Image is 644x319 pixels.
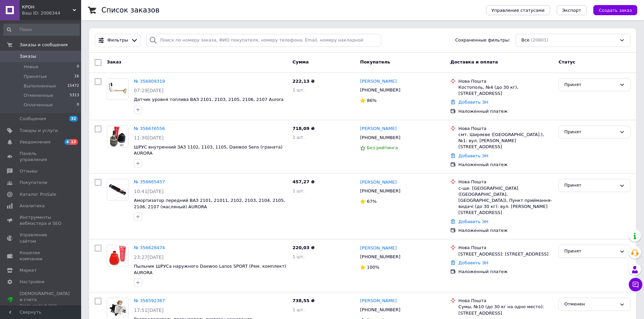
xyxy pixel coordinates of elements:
[134,308,164,313] span: 17:51[DATE]
[458,162,553,168] div: Наложенный платеж
[134,79,165,84] a: № 356809319
[292,188,305,193] span: 1 шт.
[67,83,79,89] span: 15472
[450,59,498,64] span: Доставка и оплата
[77,64,79,70] span: 0
[107,179,128,200] img: Фото товару
[458,219,488,224] a: Добавить ЭН
[69,116,78,122] span: 32
[20,180,47,186] span: Покупатели
[65,139,70,145] span: 4
[458,269,553,275] div: Наложенный платеж
[20,203,45,209] span: Аналитика
[360,307,400,312] span: [PHONE_NUMBER]
[134,245,165,250] a: № 356628474
[20,279,44,285] span: Настройки
[458,84,553,97] div: Костополь, №4 (до 30 кг), [STREET_ADDRESS]
[107,298,128,319] img: Фото товару
[458,298,553,304] div: Нова Пошта
[74,74,79,80] span: 16
[599,8,632,13] span: Создать заказ
[360,135,400,140] span: [PHONE_NUMBER]
[458,153,488,158] a: Добавить ЭН
[360,126,397,132] a: [PERSON_NAME]
[134,298,165,303] a: № 356592367
[292,87,305,92] span: 1 шт.
[458,251,553,257] div: [STREET_ADDRESS]: [STREET_ADDRESS]
[564,301,617,308] div: Отменен
[360,188,400,193] span: [PHONE_NUMBER]
[134,189,164,194] span: 10:41[DATE]
[20,291,70,309] span: [DEMOGRAPHIC_DATA] и счета
[360,179,397,186] a: [PERSON_NAME]
[360,78,397,85] a: [PERSON_NAME]
[20,128,58,134] span: Товары и услуги
[486,5,550,15] button: Управление статусами
[292,79,315,84] span: 222,13 ₴
[292,245,315,250] span: 220,03 ₴
[458,108,553,114] div: Наложенный платеж
[107,78,128,100] a: Фото товару
[22,10,81,16] div: Ваш ID: 2006344
[564,248,617,255] div: Принят
[292,254,305,259] span: 1 шт.
[458,260,488,265] a: Добавить ЭН
[367,265,379,270] span: 100%
[20,303,70,309] div: Prom сайт 6 000
[134,179,165,184] a: № 356665457
[70,92,79,99] span: 5313
[20,116,46,122] span: Сообщения
[360,87,400,92] span: [PHONE_NUMBER]
[458,304,553,316] div: Сумы, №10 (до 30 кг на одно место): [STREET_ADDRESS]
[458,100,488,105] a: Добавить ЭН
[557,5,587,15] button: Экспорт
[134,198,285,209] a: Амортизатор передний ВАЗ 2101, 21011, 2102, 2103, 2104, 2105, 2106, 2107 (масляный) AURORA
[292,135,305,140] span: 1 шт.
[558,59,575,64] span: Статус
[134,144,283,156] a: ШРУС внутренний ЗАЗ 1102, 1103, 1105, Daewoo Sens (граната) AURORA
[360,245,397,251] a: [PERSON_NAME]
[134,88,164,93] span: 07:29[DATE]
[292,307,305,312] span: 1 шт.
[564,129,617,136] div: Принят
[20,139,50,145] span: Уведомления
[20,267,37,273] span: Маркет
[292,298,315,303] span: 738,55 ₴
[101,6,160,14] h1: Список заказов
[24,64,39,70] span: Новые
[20,53,36,59] span: Заказы
[77,102,79,108] span: 0
[20,191,56,197] span: Каталог ProSale
[629,278,642,291] button: Чат с покупателем
[107,245,128,266] a: Фото товару
[134,126,165,131] a: № 356676556
[531,37,548,43] span: (20801)
[20,250,63,262] span: Кошелек компании
[367,145,398,150] span: Без рейтинга
[593,5,637,15] button: Создать заказ
[24,92,53,99] span: Отмененные
[458,228,553,234] div: Наложенный платеж
[134,255,164,260] span: 23:27[DATE]
[367,98,377,103] span: 86%
[458,179,553,185] div: Нова Пошта
[107,126,128,147] img: Фото товару
[458,126,553,132] div: Нова Пошта
[20,151,63,163] span: Панель управления
[134,135,164,140] span: 11:30[DATE]
[107,179,128,201] a: Фото товару
[455,37,510,44] span: Сохраненные фильтры:
[108,37,128,44] span: Фильтры
[134,97,284,102] a: Датчик уровня топлива ВАЗ 2101, 2103, 2105, 2106, 2107 Aurora
[20,214,63,227] span: Инструменты вебмастера и SEO
[146,34,382,47] input: Поиск по номеру заказа, ФИО покупателя, номеру телефона, Email, номеру накладной
[134,264,286,275] span: Пыльник ШРУСа наружного Daewoo Lanos SPORT (Рем. комплект) AURORA
[458,185,553,216] div: с-ще. [GEOGRAPHIC_DATA] ([GEOGRAPHIC_DATA], [GEOGRAPHIC_DATA]), Пункт приймання-видачі (до 30 кг)...
[587,7,637,12] a: Создать заказ
[492,8,545,13] span: Управление статусами
[20,232,63,244] span: Управление сайтом
[458,245,553,251] div: Нова Пошта
[107,79,128,100] img: Фото товару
